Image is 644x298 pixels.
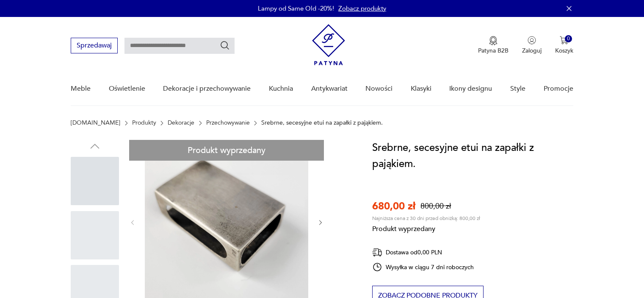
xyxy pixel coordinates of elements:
[109,72,145,105] a: Oświetlenie
[522,47,542,55] p: Zaloguj
[71,72,91,105] a: Meble
[528,36,536,45] img: Ikonka użytkownika
[372,140,573,172] h1: Srebrne, secesyjne etui na zapałki z pająkiem.
[555,47,573,55] p: Koszyk
[478,36,509,55] a: Ikona medaluPatyna B2B
[269,72,293,105] a: Kuchnia
[555,36,573,55] button: 0Koszyk
[168,120,194,126] a: Dekoracje
[372,199,415,213] p: 680,00 zł
[261,120,383,126] p: Srebrne, secesyjne etui na zapałki z pająkiem.
[372,215,480,222] p: Najniższa cena z 30 dni przed obniżką: 800,00 zł
[565,35,572,42] div: 0
[372,262,474,272] div: Wysyłka w ciągu 7 dni roboczych
[71,38,118,53] button: Sprzedawaj
[311,72,348,105] a: Antykwariat
[71,120,120,126] a: [DOMAIN_NAME]
[478,47,509,55] p: Patyna B2B
[544,72,573,105] a: Promocje
[522,36,542,55] button: Zaloguj
[338,4,386,13] a: Zobacz produkty
[489,36,498,45] img: Ikona medalu
[560,36,568,45] img: Ikona koszyka
[478,36,509,55] button: Patyna B2B
[372,222,480,234] p: Produkt wyprzedany
[510,72,525,105] a: Style
[258,4,334,13] p: Lampy od Same Old -20%!
[449,72,492,105] a: Ikony designu
[163,72,251,105] a: Dekoracje i przechowywanie
[206,120,250,126] a: Przechowywanie
[132,120,156,126] a: Produkty
[372,247,474,258] div: Dostawa od 0,00 PLN
[365,72,392,105] a: Nowości
[71,43,118,49] a: Sprzedawaj
[372,247,382,258] img: Ikona dostawy
[312,24,345,65] img: Patyna - sklep z meblami i dekoracjami vintage
[411,72,431,105] a: Klasyki
[420,201,451,212] p: 800,00 zł
[220,40,230,50] button: Szukaj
